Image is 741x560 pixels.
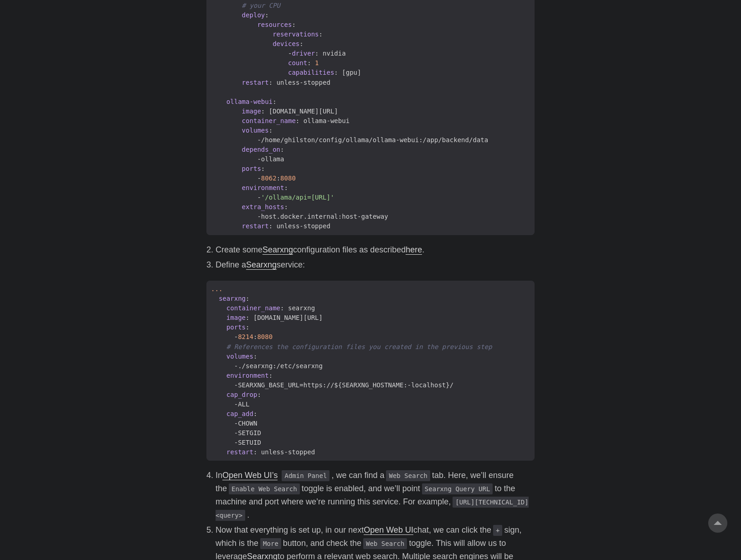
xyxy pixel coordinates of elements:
[257,21,292,28] span: resources
[292,50,315,57] span: driver
[304,117,350,124] span: ollama-webui
[269,79,273,86] span: :
[211,285,222,293] span: ...
[257,391,261,398] span: :
[277,79,330,86] span: unless-stopped
[242,79,269,86] span: restart
[319,31,323,38] span: :
[206,49,350,58] span: -
[253,314,323,321] span: [DOMAIN_NAME][URL]
[206,135,493,145] span: -
[269,222,273,230] span: :
[238,420,257,427] span: CHOWN
[238,362,323,370] span: ./searxng:/etc/searxng
[219,295,246,302] span: searxng
[242,146,280,153] span: depends_on
[257,333,273,340] span: 8080
[277,175,280,182] span: :
[292,21,295,28] span: :
[273,31,319,38] span: reservations
[206,174,300,183] span: -
[269,127,273,134] span: :
[708,514,727,533] a: go to top
[226,304,280,312] span: container_name
[299,40,303,47] span: :
[206,212,393,221] span: -
[261,155,284,163] span: ollama
[262,245,293,254] a: Searxng
[242,165,261,172] span: ports
[242,203,284,211] span: extra_hosts
[246,314,249,321] span: :
[280,175,296,182] span: 8080
[246,324,249,331] span: :
[242,11,265,19] span: deploy
[206,428,266,438] span: -
[238,333,253,340] span: 8214
[323,50,346,57] span: nvidia
[226,448,253,456] span: restart
[253,410,257,417] span: :
[364,525,413,534] a: Open Web UI
[238,381,453,389] span: SEARXNG_BASE_URL=https://${SEARXNG_HOSTNAME:-localhost}/
[242,127,269,134] span: volumes
[261,108,265,115] span: :
[206,438,266,447] span: -
[261,194,334,201] span: '/ollama/api=[URL]'
[216,497,529,521] code: [URL][TECHNICAL_ID]<query>
[406,245,422,254] a: here
[261,448,315,456] span: unless-stopped
[342,69,345,76] span: [
[226,372,269,379] span: environment
[493,525,502,536] code: +
[216,243,535,257] li: Create some configuration files as described .
[315,50,319,57] span: :
[216,469,535,521] li: In , we can find a tab. Here, we’ll ensure the toggle is enabled, and we’ll point to the machine ...
[242,222,269,230] span: restart
[296,117,299,124] span: :
[226,343,492,350] span: # References the configuration files you created in the previous step
[238,439,261,446] span: SETUID
[261,213,388,220] span: host.docker.internal:host-gateway
[216,258,535,272] li: Define a service:
[284,184,288,191] span: :
[242,2,280,9] span: # your CPU
[206,193,339,202] span: -
[265,11,268,19] span: :
[261,165,265,172] span: :
[242,184,284,191] span: environment
[246,295,249,302] span: :
[253,333,257,340] span: :
[280,304,284,312] span: :
[226,314,246,321] span: image
[334,69,338,76] span: :
[253,448,257,456] span: :
[226,324,246,331] span: ports
[386,470,430,481] code: Web Search
[261,136,488,144] span: /home/ghilston/config/ollama/ollama-webui:/app/backend/data
[288,59,307,67] span: count
[238,429,261,437] span: SETGID
[253,353,257,360] span: :
[277,222,330,230] span: unless-stopped
[206,332,277,342] span: -
[261,175,277,182] span: 8062
[284,203,288,211] span: :
[269,372,273,379] span: :
[226,353,253,360] span: volumes
[273,98,276,105] span: :
[222,471,278,480] a: Open Web UI’s
[273,40,299,47] span: devices
[206,380,458,390] span: -
[422,483,493,494] code: Searxng Query URL
[206,361,327,371] span: -
[346,69,361,76] span: gpu]
[206,419,262,428] span: -
[280,146,284,153] span: :
[206,400,254,409] span: -
[226,391,257,398] span: cap_drop
[288,304,315,312] span: searxng
[363,538,407,549] code: Web Search
[226,410,253,417] span: cap_add
[282,470,329,481] code: Admin Panel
